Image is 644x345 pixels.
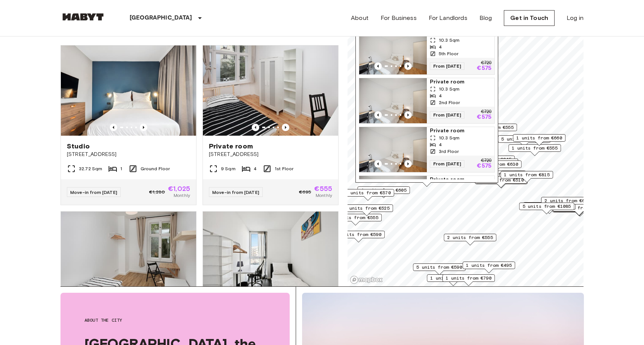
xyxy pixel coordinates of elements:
a: Marketing picture of unit DE-01-260-067-04Previous imagePrevious imagePrivate room10.3 Sqm45th Fl... [359,29,495,75]
button: Previous image [140,124,147,131]
span: Private room [430,176,491,183]
button: Previous image [404,62,412,70]
span: 1st Floor [275,165,293,172]
button: Previous image [110,124,117,131]
span: 1 units from €790 [446,275,491,281]
div: Map marker [500,171,553,183]
span: 2nd Floor [439,99,460,106]
span: €1,280 [149,189,165,195]
a: Marketing picture of unit DE-01-481-006-01Previous imagePrevious imageStudio[STREET_ADDRESS]32.72... [60,45,197,205]
span: 1 units from €660 [516,135,562,141]
span: 2 units from €600 [544,197,590,204]
button: Previous image [252,124,259,131]
a: For Business [381,14,417,23]
a: Marketing picture of unit DE-01-232-03MPrevious imagePrevious imagePrivate room[STREET_ADDRESS]9 ... [203,45,339,205]
span: Move-in from [DATE] [212,189,259,195]
p: €575 [477,65,491,71]
img: Marketing picture of unit DE-01-232-03M [203,45,338,136]
span: 2 units from €555 [447,234,493,241]
img: Marketing picture of unit DE-01-233-02M [61,212,196,302]
div: Map marker [553,204,605,216]
img: Marketing picture of unit DE-01-260-064-04 [359,176,427,221]
span: About the city [85,317,266,324]
span: 1 units from €555 [477,171,523,178]
button: Previous image [374,62,382,70]
span: Private room [430,78,491,86]
p: €720 [481,110,491,114]
span: Monthly [174,192,190,199]
span: Monthly [316,192,332,199]
div: Map marker [427,274,479,286]
span: From [DATE] [430,160,464,168]
div: Map marker [541,197,594,209]
button: Previous image [404,160,412,168]
span: 3rd Floor [439,148,459,155]
span: From [DATE] [430,62,464,70]
div: Map marker [442,274,495,286]
span: 2 units from €570 [345,189,391,196]
span: 9 Sqm [221,165,236,172]
span: Private room [209,142,253,151]
div: Map marker [444,234,496,245]
button: Previous image [282,124,289,131]
a: Marketing picture of unit DE-01-260-030-03Previous imagePrevious imagePrivate room10.3 Sqm43rd Fl... [359,127,495,172]
span: 10.3 Sqm [439,86,460,92]
span: 5 units from €590 [416,264,462,271]
span: €1,025 [168,185,190,192]
div: Map marker [508,144,561,156]
span: 1 units from €630 [472,161,518,168]
span: 1 units from €590 [336,231,381,238]
a: Log in [567,14,584,23]
a: For Landlords [429,14,467,23]
span: Ground Floor [141,165,170,172]
span: 2 units from €555 [468,124,514,131]
span: 4 [254,165,257,172]
a: Marketing picture of unit DE-01-260-027-04Previous imagePrevious imagePrivate room10.3 Sqm42nd Fl... [359,78,495,124]
span: 1 units from €555 [512,145,558,151]
span: 1 units from €525 [344,205,390,212]
span: 32.72 Sqm [79,165,102,172]
a: Marketing picture of unit DE-01-260-064-04Previous imagePrevious imagePrivate room10.3 Sqm44th Fl... [359,176,495,221]
img: Marketing picture of unit DE-01-481-006-01 [61,45,196,136]
span: [STREET_ADDRESS] [67,151,190,158]
span: 5th Floor [439,50,458,57]
span: Private room [430,127,491,135]
a: Get in Touch [504,10,555,26]
button: Previous image [374,160,382,168]
div: Map marker [332,231,385,242]
img: Marketing picture of unit DE-01-302-001-02 [203,212,338,302]
span: 1 units from €815 [504,171,550,178]
span: 4 [439,44,442,50]
span: 1 units from €565 [430,275,476,281]
p: €720 [481,159,491,163]
span: €555 [314,185,332,192]
div: Map marker [463,262,515,273]
div: Map marker [519,203,574,214]
div: Map marker [523,202,576,214]
button: Previous image [404,111,412,119]
span: 4 [439,141,442,148]
span: 10.3 Sqm [439,135,460,141]
img: Marketing picture of unit DE-01-260-030-03 [359,127,427,172]
span: 5 units from €1085 [523,203,571,210]
span: [STREET_ADDRESS] [209,151,332,158]
span: Studio [67,142,90,151]
div: Map marker [513,134,565,146]
p: €720 [481,61,491,65]
p: [GEOGRAPHIC_DATA] [130,14,192,23]
span: 1 [120,165,122,172]
div: Map marker [413,263,466,275]
span: €695 [299,189,311,195]
span: 4 units from €605 [361,187,407,194]
span: Move-in from [DATE] [70,189,117,195]
button: Previous image [374,111,382,119]
span: 10.3 Sqm [439,37,460,44]
span: 4 [439,92,442,99]
img: Marketing picture of unit DE-01-260-067-04 [359,29,427,74]
div: Map marker [329,214,382,225]
span: 5 units from €660 [501,136,547,142]
img: Marketing picture of unit DE-01-260-027-04 [359,78,427,123]
a: Blog [479,14,492,23]
span: From [DATE] [430,111,464,119]
p: €575 [477,114,491,120]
